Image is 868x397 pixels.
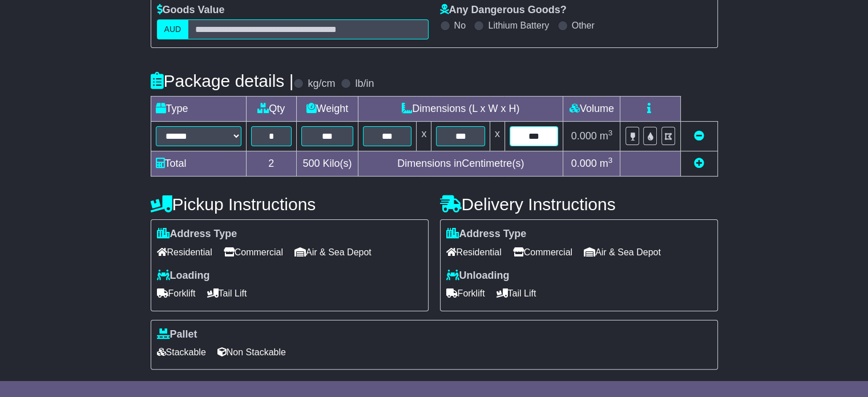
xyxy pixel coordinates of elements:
span: Commercial [513,243,572,261]
sup: 3 [608,156,613,165]
span: Residential [446,243,502,261]
td: Kilo(s) [296,151,358,177]
label: kg/cm [308,78,335,90]
td: Dimensions (L x W x H) [358,97,563,122]
label: Address Type [157,228,237,240]
td: x [417,122,431,151]
td: Weight [296,97,358,122]
a: Remove this item [694,130,704,142]
span: Tail Lift [207,284,247,302]
label: lb/in [355,78,374,90]
h4: Pickup Instructions [151,195,429,214]
label: Pallet [157,328,197,341]
span: Non Stackable [217,343,286,361]
span: m [600,158,613,169]
span: 0.000 [571,130,597,142]
span: Forklift [157,284,196,302]
label: Any Dangerous Goods? [440,4,567,17]
span: m [600,130,613,142]
label: No [454,20,466,31]
h4: Package details | [151,71,294,90]
td: Volume [563,97,620,122]
a: Add new item [694,158,704,169]
label: Address Type [446,228,527,240]
span: Commercial [224,243,283,261]
label: Loading [157,270,210,282]
td: Total [151,151,246,177]
span: 0.000 [571,158,597,169]
span: Tail Lift [496,284,536,302]
span: Air & Sea Depot [584,243,661,261]
label: AUD [157,19,189,39]
label: Unloading [446,270,510,282]
td: 2 [246,151,296,177]
td: Type [151,97,246,122]
td: Qty [246,97,296,122]
td: x [490,122,504,151]
span: Forklift [446,284,485,302]
span: Stackable [157,343,206,361]
td: Dimensions in Centimetre(s) [358,151,563,177]
label: Lithium Battery [488,20,549,31]
h4: Delivery Instructions [440,195,718,214]
label: Other [572,20,595,31]
span: Residential [157,243,212,261]
label: Goods Value [157,4,225,17]
sup: 3 [608,129,613,137]
span: Air & Sea Depot [294,243,372,261]
span: 500 [302,158,320,169]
